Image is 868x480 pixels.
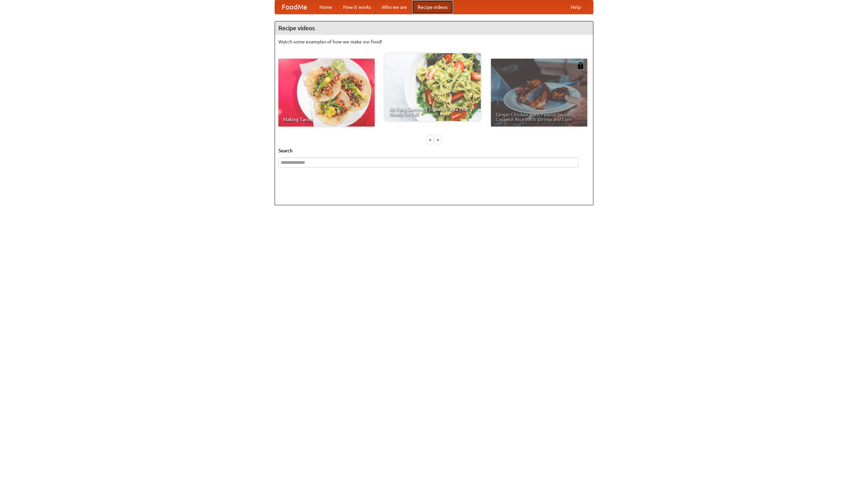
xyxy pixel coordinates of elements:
div: « [427,135,433,144]
p: Watch some examples of how we make our food! [278,38,590,45]
a: How it works [338,0,376,14]
a: FoodMe [275,0,314,14]
div: » [435,135,441,144]
a: Recipe videos [412,0,453,14]
h4: Recipe videos [275,21,593,35]
a: An Easy, Summery Tomato Pasta That's Ready for Fall [384,53,481,121]
img: 483408.png [577,62,584,69]
a: Making Tacos [278,59,375,127]
span: An Easy, Summery Tomato Pasta That's Ready for Fall [389,107,476,116]
h5: Search [278,147,590,154]
a: Who we are [376,0,412,14]
span: Making Tacos [283,117,370,122]
a: Help [565,0,586,14]
a: Home [314,0,338,14]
